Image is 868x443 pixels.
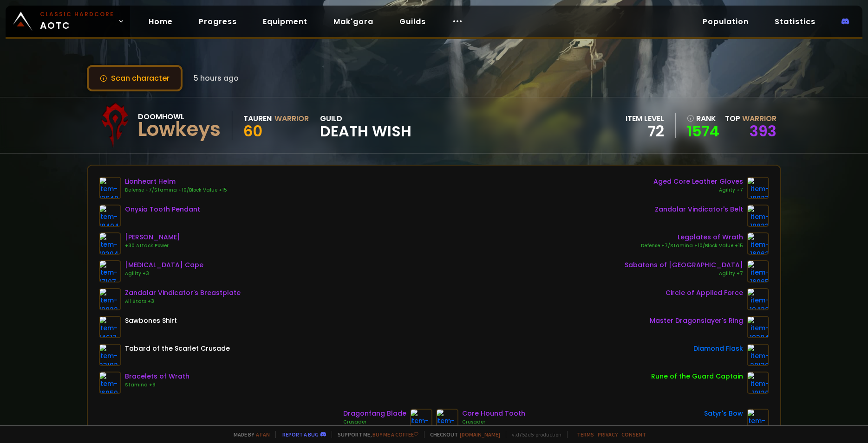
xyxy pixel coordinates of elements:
div: Agility +7 [625,270,743,277]
img: item-12640 [99,177,121,199]
div: Zandalar Vindicator's Belt [655,205,743,214]
div: Warrior [274,113,309,124]
div: Tabard of the Scarlet Crusade [125,344,230,353]
span: Support me, [332,431,418,438]
div: Onyxia Tooth Pendant [125,205,200,214]
span: v. d752d5 - production [506,431,561,438]
img: item-20130 [747,344,769,366]
img: item-19384 [747,316,769,338]
img: item-19432 [747,288,769,310]
img: item-19346 [410,409,432,431]
div: Sabatons of [GEOGRAPHIC_DATA] [625,260,743,270]
button: Scan character [87,65,183,91]
img: item-18404 [99,205,121,227]
a: Home [141,12,180,31]
div: Satyr's Bow [704,409,743,418]
div: guild [320,113,411,138]
div: Agility +3 [125,270,203,277]
span: 60 [243,121,262,141]
a: Buy me a coffee [372,431,418,438]
span: Death Wish [320,124,411,138]
img: item-19823 [747,205,769,227]
div: Aged Core Leather Gloves [653,177,743,186]
a: Statistics [767,12,823,31]
span: AOTC [40,10,114,32]
img: item-19822 [99,288,121,310]
span: Made by [228,431,270,438]
div: Zandalar Vindicator's Breastplate [125,288,241,298]
a: Guilds [392,12,433,31]
small: Classic Hardcore [40,10,114,19]
img: item-23192 [99,344,121,366]
div: item level [626,113,664,124]
img: item-16962 [747,232,769,255]
img: item-16959 [99,372,121,394]
a: Consent [621,431,646,438]
a: a fan [256,431,270,438]
a: Progress [191,12,244,31]
div: Tauren [243,113,272,124]
div: Lowkeys [138,122,221,136]
div: Core Hound Tooth [462,409,525,418]
img: item-18823 [747,177,769,199]
div: Rune of the Guard Captain [651,372,743,381]
div: Lionheart Helm [125,177,227,186]
img: item-19120 [747,372,769,394]
div: [MEDICAL_DATA] Cape [125,260,203,270]
div: Diamond Flask [693,344,743,353]
img: item-17107 [99,260,121,282]
a: Mak'gora [326,12,381,31]
div: rank [687,113,719,124]
div: Master Dragonslayer's Ring [650,316,743,326]
a: Report a bug [282,431,319,438]
div: [PERSON_NAME] [125,232,180,242]
div: Sawbones Shirt [125,316,177,326]
img: item-18323 [747,409,769,431]
img: item-19394 [99,232,121,255]
div: Defense +7/Stamina +10/Block Value +15 [125,186,227,194]
span: Warrior [742,113,777,124]
div: Dragonfang Blade [343,409,406,418]
div: Agility +7 [653,186,743,194]
div: Circle of Applied Force [666,288,743,298]
img: item-16965 [747,260,769,282]
a: Privacy [598,431,618,438]
div: Stamina +9 [125,381,189,389]
a: [DOMAIN_NAME] [460,431,500,438]
div: +30 Attack Power [125,242,180,250]
div: Doomhowl [138,111,221,122]
a: 393 [750,121,777,141]
div: Crusader [343,418,406,426]
span: Checkout [424,431,500,438]
div: Top [725,113,777,124]
div: Bracelets of Wrath [125,372,189,381]
img: item-18805 [436,409,458,431]
div: All Stats +3 [125,298,241,305]
span: 5 hours ago [194,72,239,84]
a: Population [695,12,756,31]
a: Equipment [255,12,315,31]
img: item-14617 [99,316,121,338]
a: 1574 [687,124,719,138]
div: 72 [626,124,664,138]
div: Defense +7/Stamina +10/Block Value +15 [641,242,743,250]
a: Terms [577,431,594,438]
div: Legplates of Wrath [641,232,743,242]
a: Classic HardcoreAOTC [6,6,130,37]
div: Crusader [462,418,525,426]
